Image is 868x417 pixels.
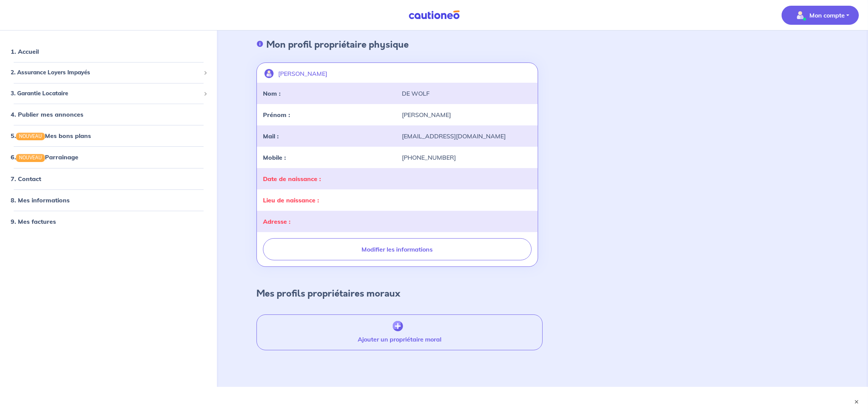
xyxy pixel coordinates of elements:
[3,86,214,101] div: 3. Garantie Locataire
[11,68,201,77] span: 2. Assurance Loyers Impayés
[406,10,463,20] img: Cautioneo
[11,153,78,161] a: 6.NOUVEAUParrainage
[3,192,214,208] div: 8. Mes informations
[263,218,290,225] strong: Adresse :
[782,6,859,25] button: illu_account_valid_menu.svgMon compte
[263,132,279,140] strong: Mail :
[397,153,536,162] div: [PHONE_NUMBER]
[3,214,214,229] div: 9. Mes factures
[264,69,274,78] img: illu_account.svg
[11,111,83,118] a: 4. Publier mes annonces
[794,9,806,21] img: illu_account_valid_menu.svg
[3,149,214,165] div: 6.NOUVEAUParrainage
[11,175,41,183] a: 7. Contact
[256,314,542,350] button: Ajouter un propriétaire moral
[397,132,536,141] div: [EMAIL_ADDRESS][DOMAIN_NAME]
[3,107,214,122] div: 4. Publier mes annonces
[263,238,531,260] button: Modifier les informations
[397,110,536,119] div: [PERSON_NAME]
[266,39,409,50] h4: Mon profil propriétaire physique
[3,65,214,80] div: 2. Assurance Loyers Impayés
[809,11,845,20] p: Mon compte
[3,171,214,186] div: 7. Contact
[853,398,860,406] button: ×
[278,69,327,78] p: [PERSON_NAME]
[11,89,201,98] span: 3. Garantie Locataire
[263,154,286,161] strong: Mobile :
[3,128,214,143] div: 5.NOUVEAUMes bons plans
[11,196,70,204] a: 8. Mes informations
[256,288,400,299] h4: Mes profils propriétaires moraux
[11,218,56,225] a: 9. Mes factures
[11,132,91,140] a: 5.NOUVEAUMes bons plans
[393,321,403,332] img: createProprietor
[263,175,321,183] strong: Date de naissance :
[263,111,290,119] strong: Prénom :
[263,90,280,97] strong: Nom :
[263,196,319,204] strong: Lieu de naissance :
[397,89,536,98] div: DE WOLF
[3,44,214,59] div: 1. Accueil
[11,48,39,55] a: 1. Accueil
